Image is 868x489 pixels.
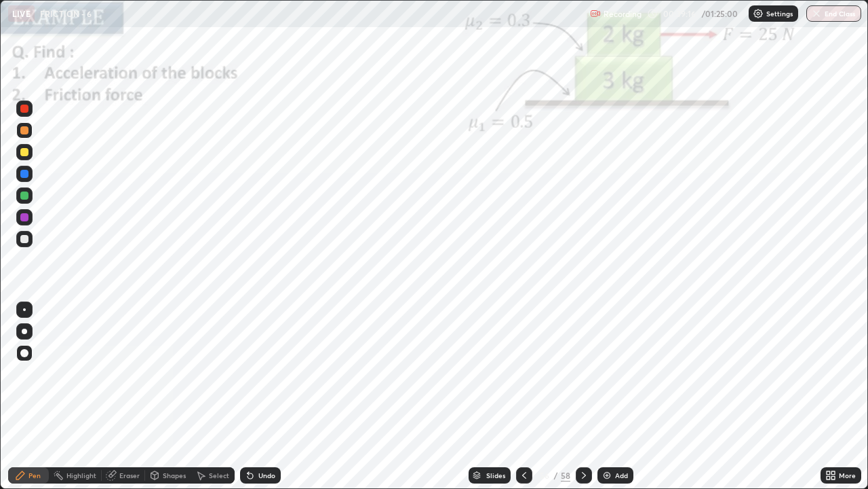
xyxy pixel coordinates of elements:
[209,472,229,479] div: Select
[28,472,41,479] div: Pen
[40,8,92,19] p: FRICTION - 6
[811,8,822,19] img: end-class-cross
[806,5,861,22] button: End Class
[554,471,558,479] div: /
[753,8,764,19] img: class-settings-icons
[486,472,505,479] div: Slides
[12,8,31,19] p: LIVE
[163,472,186,479] div: Shapes
[604,9,642,19] p: Recording
[601,470,612,481] img: add-slide-button
[766,10,793,17] p: Settings
[590,8,601,19] img: recording.375f2c34.svg
[538,471,551,479] div: 56
[119,472,140,479] div: Eraser
[66,472,96,479] div: Highlight
[561,469,570,482] div: 58
[615,472,628,479] div: Add
[839,472,856,479] div: More
[258,472,275,479] div: Undo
